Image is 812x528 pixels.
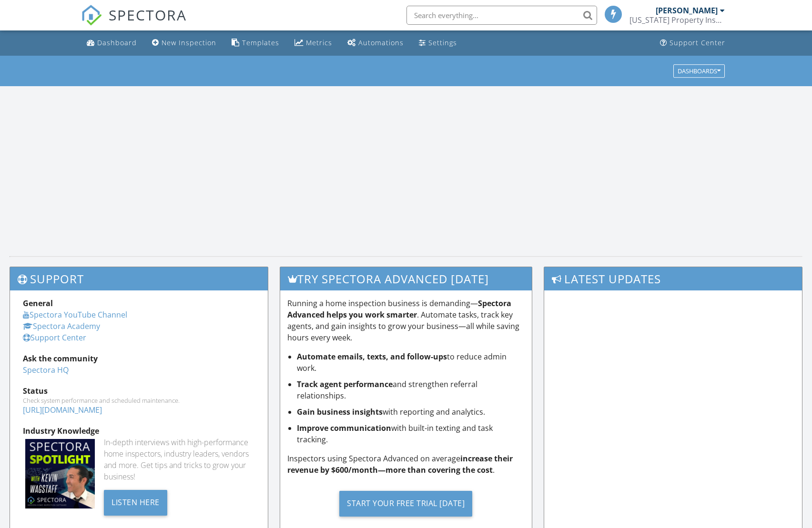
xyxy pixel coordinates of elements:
a: Spectora Academy [23,321,100,331]
a: Settings [415,34,461,52]
a: Metrics [291,34,336,52]
div: Metrics [306,38,332,47]
li: and strengthen referral relationships. [297,379,525,401]
div: Start Your Free Trial [DATE] [339,491,472,517]
img: The Best Home Inspection Software - Spectora [81,5,102,26]
div: Dashboard [97,38,137,47]
h3: Support [10,267,268,290]
a: Start Your Free Trial [DATE] [287,483,525,524]
a: Spectora YouTube Channel [23,309,127,320]
h3: Latest Updates [544,267,802,290]
div: [PERSON_NAME] [656,6,718,15]
strong: Improve communication [297,423,391,433]
div: Industry Knowledge [23,425,255,437]
h3: Try spectora advanced [DATE] [280,267,532,290]
strong: Gain business insights [297,407,383,417]
div: Support Center [670,38,725,47]
div: In-depth interviews with high-performance home inspectors, industry leaders, vendors and more. Ge... [104,437,254,482]
a: Automations (Basic) [344,34,407,52]
div: Status [23,385,255,397]
p: Inspectors using Spectora Advanced on average . [287,453,525,476]
div: Michigan Property Inspections [629,15,725,25]
a: New Inspection [148,34,220,52]
span: SPECTORA [109,5,187,25]
button: Dashboards [673,64,725,78]
a: Templates [228,34,283,52]
a: SPECTORA [81,13,187,33]
p: Running a home inspection business is demanding— . Automate tasks, track key agents, and gain ins... [287,298,525,343]
a: Spectora HQ [23,365,69,375]
strong: increase their revenue by $600/month—more than covering the cost [287,453,513,475]
div: Templates [242,38,279,47]
strong: Spectora Advanced helps you work smarter [287,298,511,320]
strong: Automate emails, texts, and follow-ups [297,351,447,362]
div: Settings [428,38,457,47]
a: Dashboard [83,34,141,52]
input: Search everything... [406,6,597,25]
li: with reporting and analytics. [297,406,525,418]
a: Support Center [656,34,729,52]
a: Support Center [23,332,86,343]
a: [URL][DOMAIN_NAME] [23,405,102,415]
strong: Track agent performance [297,379,393,389]
img: Spectoraspolightmain [25,439,95,508]
div: Automations [358,38,404,47]
div: New Inspection [162,38,216,47]
div: Check system performance and scheduled maintenance. [23,397,255,404]
li: with built-in texting and task tracking. [297,422,525,445]
div: Ask the community [23,353,255,364]
div: Dashboards [678,68,721,74]
strong: General [23,298,53,309]
div: Listen Here [104,490,167,516]
a: Listen Here [104,497,167,507]
li: to reduce admin work. [297,351,525,374]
